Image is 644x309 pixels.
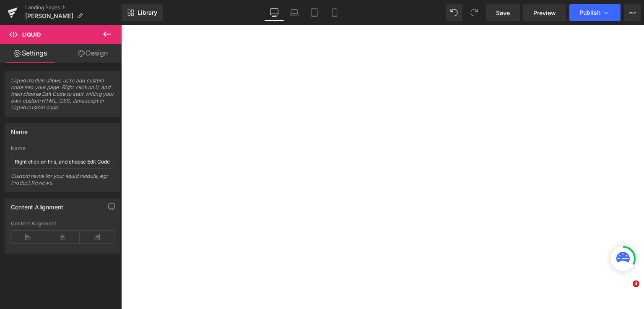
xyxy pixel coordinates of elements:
[25,13,73,19] span: [PERSON_NAME]
[122,4,163,21] a: New Library
[533,8,556,17] span: Preview
[11,173,114,192] div: Custom name for your liquid module, eg: Product Reviews
[11,77,114,116] span: Liquid module allows us to add custom code into your page. Right click on it, and then choose Edi...
[624,4,641,21] button: More
[615,280,636,301] iframe: Intercom live chat
[446,4,462,21] button: Undo
[284,4,304,21] a: Laptop
[138,9,157,16] span: Library
[523,4,566,21] a: Preview
[25,4,122,11] a: Landing Pages
[11,199,63,211] div: Content Alignment
[11,221,114,227] div: Content Alignment
[11,124,28,135] div: Name
[579,9,600,16] span: Publish
[569,4,621,21] button: Publish
[304,4,325,21] a: Tablet
[22,31,41,38] span: Liquid
[633,280,639,287] span: 3
[496,8,510,17] span: Save
[264,4,284,21] a: Desktop
[466,4,483,21] button: Redo
[11,145,114,151] div: Name
[325,4,345,21] a: Mobile
[62,44,123,63] a: Design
